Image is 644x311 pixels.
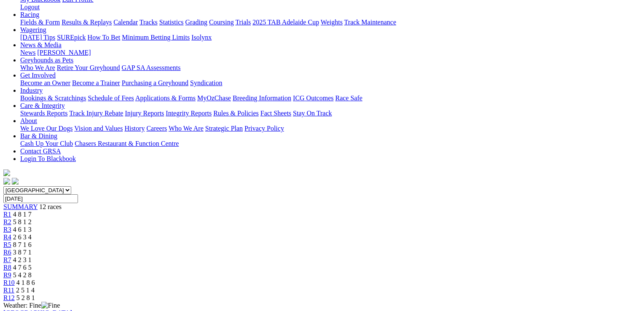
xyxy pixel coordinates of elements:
[20,41,62,48] a: News & Media
[20,72,56,79] a: Get Involved
[88,94,134,102] a: Schedule of Fees
[185,19,207,26] a: Grading
[166,110,212,117] a: Integrity Reports
[20,26,46,33] a: Wagering
[140,19,158,26] a: Tracks
[125,110,164,117] a: Injury Reports
[191,34,212,41] a: Isolynx
[122,64,181,71] a: GAP SA Assessments
[190,79,222,86] a: Syndication
[169,125,204,132] a: Who We Are
[3,302,60,309] span: Weather: Fine
[62,19,112,26] a: Results & Replays
[3,203,38,210] a: SUMMARY
[3,218,11,225] a: R2
[13,256,32,263] span: 4 2 3 1
[3,169,10,176] img: logo-grsa-white.png
[20,87,43,94] a: Industry
[20,125,634,132] div: About
[3,264,11,271] a: R8
[3,226,11,233] span: R3
[13,218,32,225] span: 5 8 1 2
[37,49,91,56] a: [PERSON_NAME]
[20,49,634,56] div: News & Media
[20,19,634,26] div: Racing
[335,94,362,102] a: Race Safe
[20,155,76,162] a: Login To Blackbook
[235,19,251,26] a: Trials
[88,34,121,41] a: How To Bet
[124,125,145,132] a: History
[3,271,11,279] a: R9
[20,102,65,109] a: Care & Integrity
[75,140,179,147] a: Chasers Restaurant & Function Centre
[3,256,11,263] a: R7
[20,56,73,64] a: Greyhounds as Pets
[20,34,55,41] a: [DATE] Tips
[20,140,73,147] a: Cash Up Your Club
[41,302,60,309] img: Fine
[344,19,396,26] a: Track Maintenance
[122,34,190,41] a: Minimum Betting Limits
[252,19,319,26] a: 2025 TAB Adelaide Cup
[3,249,11,256] a: R6
[3,287,14,294] a: R11
[122,79,188,86] a: Purchasing a Greyhound
[233,94,291,102] a: Breeding Information
[20,3,40,11] a: Logout
[260,110,291,117] a: Fact Sheets
[3,233,11,241] a: R4
[20,79,634,87] div: Get Involved
[13,271,32,279] span: 5 4 2 8
[20,49,35,56] a: News
[3,279,15,286] a: R10
[16,279,35,286] span: 4 1 8 6
[13,233,32,241] span: 2 6 3 4
[3,211,11,218] a: R1
[293,110,332,117] a: Stay On Track
[39,203,62,210] span: 12 races
[244,125,284,132] a: Privacy Policy
[57,34,86,41] a: SUREpick
[20,117,37,124] a: About
[3,194,78,203] input: Select date
[3,178,10,185] img: facebook.svg
[20,79,70,86] a: Become an Owner
[16,287,35,294] span: 2 5 1 4
[3,294,15,301] span: R12
[13,211,32,218] span: 4 8 1 7
[20,125,72,132] a: We Love Our Dogs
[16,294,35,301] span: 5 2 8 1
[57,64,120,71] a: Retire Your Greyhound
[205,125,243,132] a: Strategic Plan
[20,132,57,139] a: Bar & Dining
[113,19,138,26] a: Calendar
[72,79,120,86] a: Become a Trainer
[213,110,259,117] a: Rules & Policies
[20,11,39,18] a: Racing
[3,241,11,248] a: R5
[13,249,32,256] span: 3 8 7 1
[13,264,32,271] span: 4 7 6 5
[20,94,86,102] a: Bookings & Scratchings
[20,19,60,26] a: Fields & Form
[20,110,67,117] a: Stewards Reports
[293,94,333,102] a: ICG Outcomes
[146,125,167,132] a: Careers
[159,19,184,26] a: Statistics
[13,226,32,233] span: 4 6 1 3
[69,110,123,117] a: Track Injury Rebate
[209,19,234,26] a: Coursing
[12,178,19,185] img: twitter.svg
[20,147,61,155] a: Contact GRSA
